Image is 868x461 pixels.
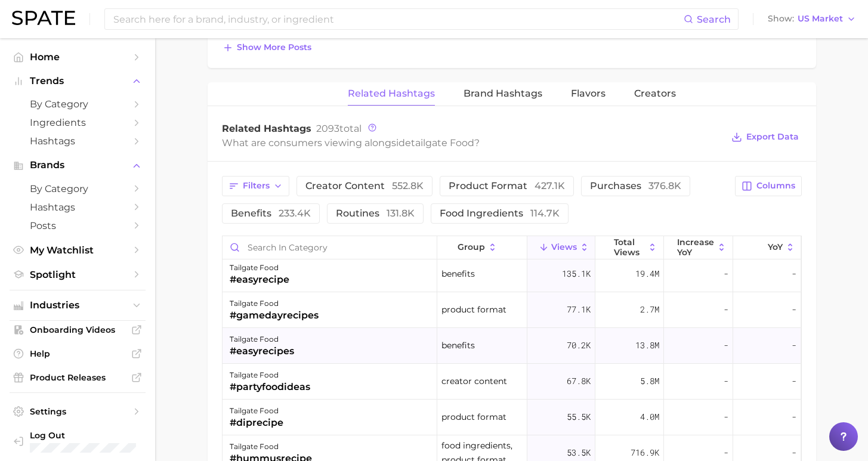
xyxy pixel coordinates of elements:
[590,181,681,191] span: purchases
[567,338,591,352] span: 70.2k
[30,406,125,417] span: Settings
[449,181,565,191] span: product format
[798,16,843,22] span: US Market
[30,160,125,171] span: Brands
[30,324,125,335] span: Onboarding Videos
[30,348,125,359] span: Help
[222,123,311,134] span: Related Hashtags
[746,132,799,142] span: Export Data
[223,400,801,435] button: tailgate food#diprecipeproduct format55.5k4.0m--
[230,416,283,430] div: #diprecipe
[571,88,606,99] span: Flavors
[316,123,362,134] span: total
[223,328,801,364] button: tailgate food#easyrecipesbenefits70.2k13.8m--
[441,410,506,424] span: product format
[567,445,591,460] span: 53.5k
[464,88,542,99] span: Brand Hashtags
[230,273,289,287] div: #easyrecipe
[10,180,146,198] a: by Category
[279,208,311,219] span: 233.4k
[595,236,663,259] button: Total Views
[535,180,565,191] span: 427.1k
[441,374,507,388] span: creator content
[30,135,125,147] span: Hashtags
[10,198,146,216] a: Hashtags
[10,345,146,363] a: Help
[230,404,283,418] div: tailgate food
[10,296,146,314] button: Industries
[230,344,294,358] div: #easyrecipes
[724,374,728,388] span: -
[30,220,125,231] span: Posts
[223,256,801,292] button: tailgate food#easyrecipebenefits135.1k19.4m--
[10,265,146,284] a: Spotlight
[10,113,146,132] a: Ingredients
[640,302,659,317] span: 2.7m
[530,208,560,219] span: 114.7k
[336,209,415,218] span: routines
[230,380,310,394] div: #partyfoodideas
[567,374,591,388] span: 67.8k
[724,302,728,317] span: -
[30,76,125,86] span: Trends
[614,237,645,256] span: Total Views
[10,369,146,386] a: Product Releases
[768,16,794,22] span: Show
[243,181,270,191] span: Filters
[10,403,146,420] a: Settings
[768,242,783,252] span: YoY
[635,338,659,352] span: 13.8m
[112,9,684,29] input: Search here for a brand, industry, or ingredient
[648,180,681,191] span: 376.8k
[437,236,527,259] button: group
[728,129,801,146] button: Export Data
[230,261,289,275] div: tailgate food
[222,176,289,196] button: Filters
[30,245,125,256] span: My Watchlist
[223,292,801,328] button: tailgate food#gamedayrecipesproduct format77.1k2.7m--
[567,410,591,424] span: 55.5k
[567,302,591,317] span: 77.1k
[10,241,146,259] a: My Watchlist
[664,236,733,259] button: increase YoY
[10,426,146,456] a: Log out. Currently logged in with e-mail alyssa@spate.nyc.
[441,338,475,352] span: benefits
[640,374,659,388] span: 5.8m
[765,11,859,27] button: ShowUS Market
[792,445,796,460] span: -
[562,267,591,281] span: 135.1k
[792,374,796,388] span: -
[440,209,560,218] span: food ingredients
[316,123,339,134] span: 2093
[724,267,728,281] span: -
[10,321,146,339] a: Onboarding Videos
[441,267,475,281] span: benefits
[724,445,728,460] span: -
[792,338,796,352] span: -
[222,135,723,151] div: What are consumers viewing alongside ?
[223,236,437,259] input: Search in category
[458,242,485,252] span: group
[733,236,801,259] button: YoY
[230,368,310,382] div: tailgate food
[348,88,435,99] span: Related Hashtags
[392,180,424,191] span: 552.8k
[724,410,728,424] span: -
[230,332,294,346] div: tailgate food
[634,88,676,99] span: Creators
[305,181,424,191] span: creator content
[756,181,795,191] span: Columns
[10,156,146,174] button: Brands
[30,183,125,194] span: by Category
[30,372,125,383] span: Product Releases
[30,98,125,110] span: by Category
[635,267,659,281] span: 19.4m
[631,445,659,460] span: 716.9k
[30,300,125,311] span: Industries
[527,236,595,259] button: Views
[230,308,319,323] div: #gamedayrecipes
[735,176,801,196] button: Columns
[792,410,796,424] span: -
[30,117,125,128] span: Ingredients
[237,42,311,52] span: Show more posts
